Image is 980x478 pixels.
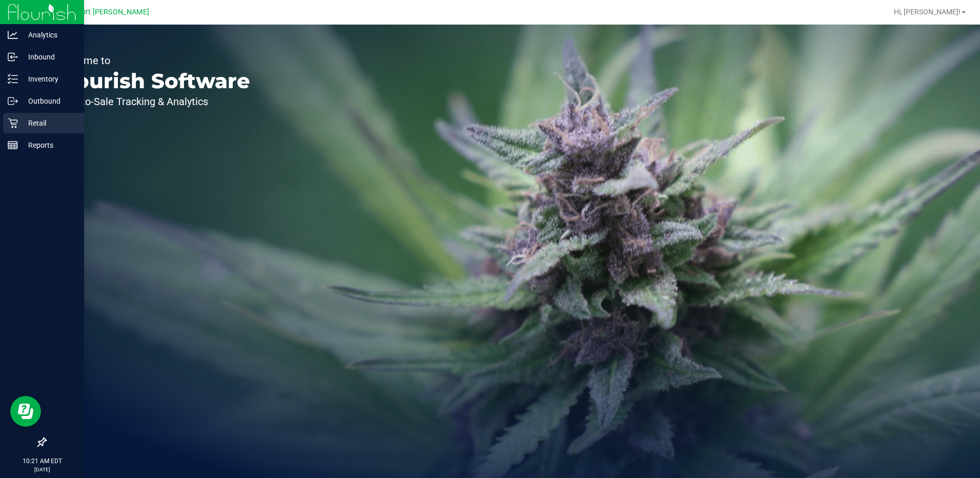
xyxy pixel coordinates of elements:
inline-svg: Outbound [8,96,18,106]
inline-svg: Analytics [8,30,18,40]
inline-svg: Retail [8,118,18,128]
p: Reports [18,139,79,151]
p: [DATE] [5,466,79,473]
p: Inventory [18,73,79,85]
p: Seed-to-Sale Tracking & Analytics [55,96,250,107]
p: Welcome to [55,55,250,66]
inline-svg: Reports [8,140,18,150]
p: 10:21 AM EDT [5,456,79,466]
p: Flourish Software [55,71,250,91]
span: New Port [PERSON_NAME] [60,8,149,16]
p: Outbound [18,95,79,107]
p: Retail [18,117,79,129]
iframe: Resource center [10,396,41,427]
inline-svg: Inventory [8,74,18,84]
p: Inbound [18,51,79,63]
p: Analytics [18,29,79,41]
inline-svg: Inbound [8,52,18,62]
span: Hi, [PERSON_NAME]! [894,8,961,16]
